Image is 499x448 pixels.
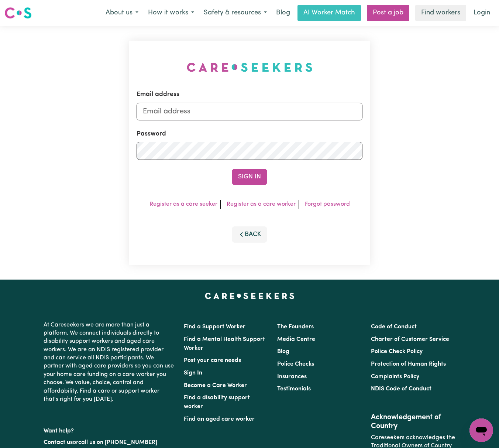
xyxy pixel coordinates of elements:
[199,5,272,21] button: Safety & resources
[184,370,202,376] a: Sign In
[44,440,73,445] a: Contact us
[277,361,314,367] a: Police Checks
[277,374,307,380] a: Insurances
[371,361,446,367] a: Protection of Human Rights
[205,293,295,299] a: Careseekers home page
[371,349,423,355] a: Police Check Policy
[469,5,495,21] a: Login
[184,324,245,330] a: Find a Support Worker
[371,336,449,342] a: Charter of Customer Service
[272,5,295,21] a: Blog
[277,349,289,355] a: Blog
[297,5,361,21] a: AI Worker Match
[44,318,175,407] p: At Careseekers we are more than just a platform. We connect individuals directly to disability su...
[367,5,409,21] a: Post a job
[137,129,166,139] label: Password
[371,374,419,380] a: Complaints Policy
[149,201,217,207] a: Register as a care seeker
[371,386,431,392] a: NDIS Code of Conduct
[184,416,255,422] a: Find an aged care worker
[232,226,267,243] button: Back
[277,324,314,330] a: The Founders
[137,90,179,99] label: Email address
[184,358,241,363] a: Post your care needs
[4,6,32,20] img: Careseekers logo
[227,201,296,207] a: Register as a care worker
[184,395,250,410] a: Find a disability support worker
[137,103,362,120] input: Email address
[415,5,466,21] a: Find workers
[305,201,350,207] a: Forgot password
[184,336,265,351] a: Find a Mental Health Support Worker
[4,4,32,21] a: Careseekers logo
[184,383,247,389] a: Become a Care Worker
[277,386,311,392] a: Testimonials
[277,336,315,342] a: Media Centre
[232,169,267,185] button: Sign In
[469,418,493,442] iframe: Button to launch messaging window
[44,424,175,435] p: Want help?
[371,324,417,330] a: Code of Conduct
[371,413,455,431] h2: Acknowledgement of Country
[101,5,143,21] button: About us
[78,440,157,445] a: call us on [PHONE_NUMBER]
[143,5,199,21] button: How it works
